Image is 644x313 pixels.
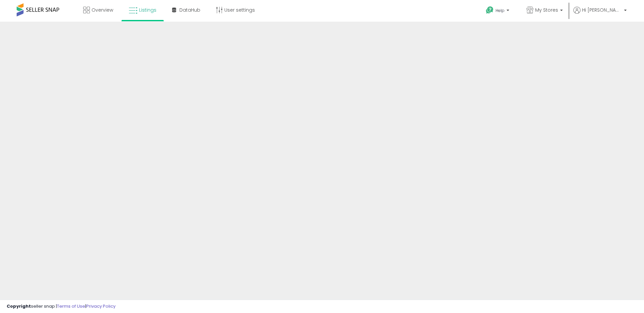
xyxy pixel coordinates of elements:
[486,6,494,14] i: Get Help
[481,1,516,22] a: Help
[139,7,156,13] span: Listings
[535,7,558,13] span: My Stores
[582,7,622,13] span: Hi [PERSON_NAME]
[179,7,200,13] span: DataHub
[496,8,505,13] span: Help
[573,7,627,22] a: Hi [PERSON_NAME]
[92,7,113,13] span: Overview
